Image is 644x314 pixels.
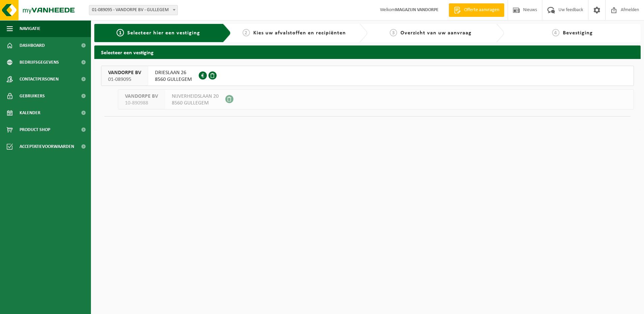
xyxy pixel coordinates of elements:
[125,100,158,106] span: 10-890988
[552,29,559,36] span: 4
[20,71,59,88] span: Contactpersonen
[125,93,158,100] span: VANDORPE BV
[390,29,397,36] span: 3
[20,88,45,104] span: Gebruikers
[117,29,124,36] span: 1
[20,37,45,54] span: Dashboard
[449,3,504,17] a: Offerte aanvragen
[172,93,219,100] span: NIJVERHEIDSLAAN 20
[89,5,178,15] span: 01-089095 - VANDORPE BV - GULLEGEM
[462,7,501,13] span: Offerte aanvragen
[20,104,40,121] span: Kalender
[395,7,439,12] strong: MAGAZIJN VANDORPE
[89,5,178,15] span: 01-089095 - VANDORPE BV - GULLEGEM
[253,30,346,36] span: Kies uw afvalstoffen en recipiënten
[20,121,50,138] span: Product Shop
[20,20,40,37] span: Navigatie
[400,30,472,36] span: Overzicht van uw aanvraag
[20,54,59,71] span: Bedrijfsgegevens
[101,66,634,86] button: VANDORPE BV 01-089095 DRIESLAAN 268560 GULLEGEM
[108,69,141,76] span: VANDORPE BV
[172,100,219,106] span: 8560 GULLEGEM
[563,30,593,36] span: Bevestiging
[155,76,192,83] span: 8560 GULLEGEM
[127,30,200,36] span: Selecteer hier een vestiging
[108,76,141,83] span: 01-089095
[243,29,250,36] span: 2
[155,69,192,76] span: DRIESLAAN 26
[20,138,74,155] span: Acceptatievoorwaarden
[94,45,641,59] h2: Selecteer een vestiging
